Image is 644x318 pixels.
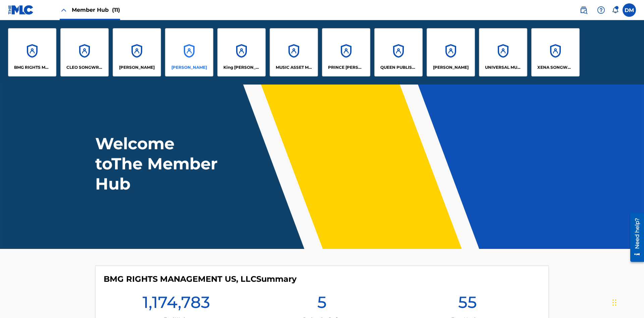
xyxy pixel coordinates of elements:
img: help [597,6,605,14]
p: XENA SONGWRITER [537,64,574,70]
a: AccountsKing [PERSON_NAME] [217,28,266,76]
p: ELVIS COSTELLO [119,64,155,70]
p: King McTesterson [223,64,260,70]
div: Notifications [612,7,619,13]
h1: 1,174,783 [143,292,210,316]
p: PRINCE MCTESTERSON [328,64,365,70]
img: search [580,6,588,14]
img: Close [60,6,68,14]
h1: 55 [458,292,477,316]
div: Drag [612,293,616,313]
p: BMG RIGHTS MANAGEMENT US, LLC [14,64,51,70]
iframe: Chat Widget [610,286,644,318]
p: RONALD MCTESTERSON [433,64,469,70]
a: AccountsCLEO SONGWRITER [60,28,109,76]
p: MUSIC ASSET MANAGEMENT (MAM) [276,64,312,70]
div: User Menu [623,3,636,17]
h4: BMG RIGHTS MANAGEMENT US, LLC [104,274,297,284]
a: AccountsXENA SONGWRITER [531,28,580,76]
a: Accounts[PERSON_NAME] [165,28,213,76]
p: EYAMA MCSINGER [171,64,207,70]
a: Accounts[PERSON_NAME] [113,28,161,76]
div: Help [594,3,608,17]
p: QUEEN PUBLISHA [380,64,417,70]
a: Public Search [577,3,590,17]
h1: Welcome to The Member Hub [95,134,221,194]
a: AccountsQUEEN PUBLISHA [374,28,423,76]
p: CLEO SONGWRITER [66,64,103,70]
a: Accounts[PERSON_NAME] [427,28,475,76]
img: MLC Logo [8,5,34,15]
a: AccountsMUSIC ASSET MANAGEMENT (MAM) [270,28,318,76]
h1: 5 [317,292,327,316]
a: AccountsUNIVERSAL MUSIC PUB GROUP [479,28,527,76]
p: UNIVERSAL MUSIC PUB GROUP [485,64,522,70]
span: Member Hub [72,6,120,14]
span: (11) [112,7,120,13]
a: AccountsBMG RIGHTS MANAGEMENT US, LLC [8,28,56,76]
a: AccountsPRINCE [PERSON_NAME] [322,28,370,76]
iframe: Resource Center [625,210,644,265]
